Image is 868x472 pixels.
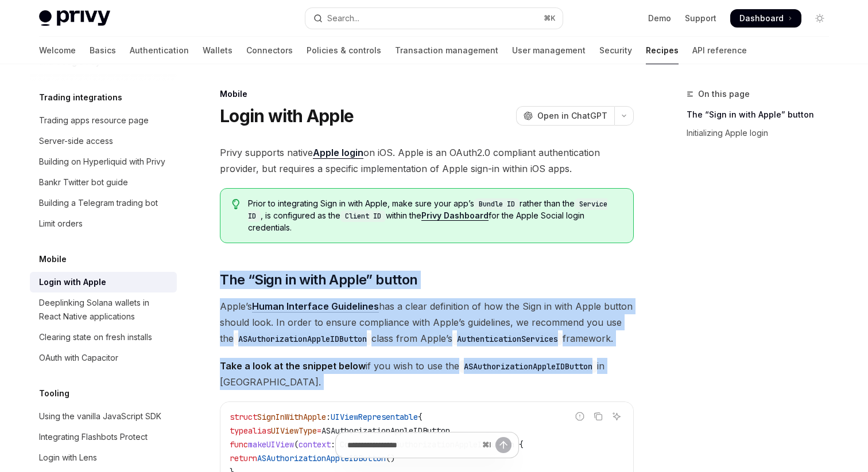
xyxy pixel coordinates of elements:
[452,333,563,345] code: AuthenticationServices
[30,151,177,172] a: Building on Hyperliquid with Privy
[90,37,116,64] a: Basics
[30,213,177,234] a: Limit orders
[459,360,597,373] code: ASAuthorizationAppleIDButton
[39,37,76,64] a: Welcome
[39,409,161,423] div: Using the vanilla JavaScript SDK
[811,9,829,28] button: Toggle dark mode
[687,124,838,142] a: Initializing Apple login
[246,37,293,64] a: Connectors
[495,437,511,453] button: Send message
[739,13,784,24] span: Dashboard
[30,272,177,292] a: Login with Apple
[252,301,379,313] a: Human Interface Guidelines
[230,426,271,436] span: typealias
[39,387,69,400] h5: Tooling
[220,271,417,289] span: The “Sign in with Apple” button
[39,296,170,323] div: Deeplinking Solana wallets in React Native applications
[39,10,110,26] img: light logo
[30,193,177,213] a: Building a Telegram trading bot
[234,333,371,345] code: ASAuthorizationAppleIDButton
[30,172,177,193] a: Bankr Twitter bot guide
[39,114,149,127] div: Trading apps resource page
[30,447,177,468] a: Login with Lens
[687,106,838,124] a: The “Sign in with Apple” button
[39,196,158,210] div: Building a Telegram trading bot
[248,198,607,222] code: Service ID
[220,88,634,100] div: Mobile
[30,427,177,447] a: Integrating Flashbots Protect
[30,110,177,131] a: Trading apps resource page
[591,409,606,424] button: Copy the contents from the code block
[232,199,240,209] svg: Tip
[39,134,113,148] div: Server-side access
[418,412,423,422] span: {
[685,13,716,24] a: Support
[39,252,67,266] h5: Mobile
[698,87,750,101] span: On this page
[599,37,632,64] a: Security
[340,210,386,222] code: Client ID
[39,175,128,189] div: Bankr Twitter bot guide
[220,358,634,390] span: if you wish to use the in [GEOGRAPHIC_DATA].
[220,360,366,372] strong: Take a look at the snippet below
[609,409,624,424] button: Ask AI
[30,348,177,368] a: OAuth with Capacitor
[39,217,83,231] div: Limit orders
[646,37,679,64] a: Recipes
[39,91,122,104] h5: Trading integrations
[395,37,498,64] a: Transaction management
[516,106,614,126] button: Open in ChatGPT
[307,37,381,64] a: Policies & controls
[648,13,671,24] a: Demo
[220,298,634,346] span: Apple’s has a clear definition of how the Sign in with Apple button should look. In order to ensu...
[39,351,118,365] div: OAuth with Capacitor
[30,327,177,348] a: Clearing state on fresh installs
[327,11,359,25] div: Search...
[313,147,363,159] a: Apple login
[317,426,321,436] span: =
[39,155,165,169] div: Building on Hyperliquid with Privy
[326,412,331,422] span: :
[130,37,189,64] a: Authentication
[203,37,232,64] a: Wallets
[30,292,177,327] a: Deeplinking Solana wallets in React Native applications
[257,412,326,422] span: SignInWithApple
[39,430,148,444] div: Integrating Flashbots Protect
[39,330,152,344] div: Clearing state on fresh installs
[347,432,478,458] input: Ask a question...
[544,14,556,23] span: ⌘ K
[512,37,586,64] a: User management
[331,412,418,422] span: UIViewRepresentable
[248,198,622,233] span: Prior to integrating Sign in with Apple, make sure your app’s rather than the , is configured as ...
[30,131,177,151] a: Server-side access
[421,210,489,221] a: Privy Dashboard
[572,409,587,424] button: Report incorrect code
[30,406,177,427] a: Using the vanilla JavaScript SDK
[730,9,801,28] a: Dashboard
[39,451,97,465] div: Login with Lens
[537,110,607,122] span: Open in ChatGPT
[271,426,317,436] span: UIViewType
[305,8,563,29] button: Open search
[230,412,257,422] span: struct
[474,198,520,210] code: Bundle ID
[220,106,354,126] h1: Login with Apple
[220,145,634,177] span: Privy supports native on iOS. Apple is an OAuth2.0 compliant authentication provider, but require...
[321,426,450,436] span: ASAuthorizationAppleIDButton
[692,37,747,64] a: API reference
[39,275,106,289] div: Login with Apple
